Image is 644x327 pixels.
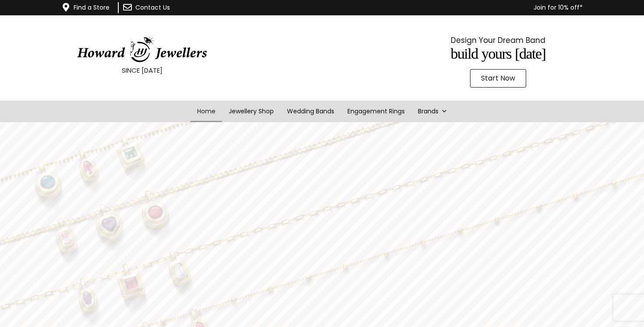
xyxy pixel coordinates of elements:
a: Brands [411,101,454,122]
a: Start Now [470,69,526,88]
a: Find a Store [74,3,110,12]
a: Wedding Bands [280,101,341,122]
p: Join for 10% off* [222,2,583,13]
span: Build Yours [DATE] [450,46,545,62]
img: HowardJewellersLogo-04 [76,36,208,63]
p: SINCE [DATE] [22,65,262,76]
a: Engagement Rings [341,101,411,122]
a: Home [191,101,222,122]
span: Start Now [481,75,515,82]
a: Contact Us [135,3,170,12]
a: Jewellery Shop [222,101,280,122]
p: Design Your Dream Band [378,34,618,47]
